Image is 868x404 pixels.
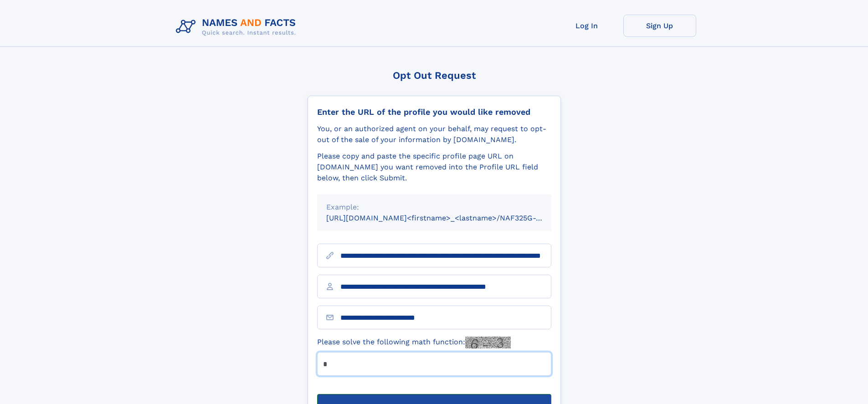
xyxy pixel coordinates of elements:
[326,202,542,213] div: Example:
[172,15,303,39] img: Logo Names and Facts
[326,214,569,222] small: [URL][DOMAIN_NAME]<firstname>_<lastname>/NAF325G-xxxxxxxx
[317,123,551,145] div: You, or an authorized agent on your behalf, may request to opt-out of the sale of your informatio...
[550,15,623,37] a: Log In
[317,151,551,184] div: Please copy and paste the specific profile page URL on [DOMAIN_NAME] you want removed into the Pr...
[317,337,511,348] label: Please solve the following math function:
[308,70,561,81] div: Opt Out Request
[317,107,551,117] div: Enter the URL of the profile you would like removed
[623,15,696,37] a: Sign Up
